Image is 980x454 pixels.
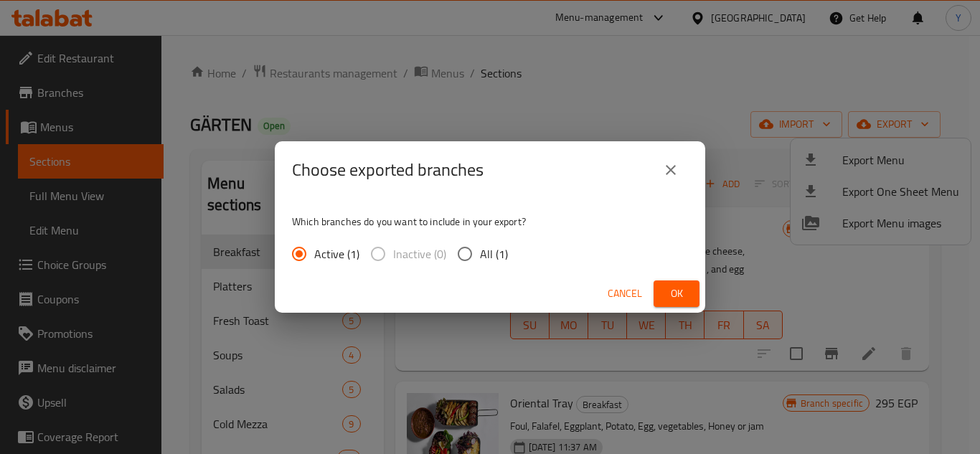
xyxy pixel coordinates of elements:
[292,159,484,181] h2: Choose exported branches
[480,245,508,263] span: All (1)
[654,280,699,307] button: Ok
[602,280,648,307] button: Cancel
[393,245,446,263] span: Inactive (0)
[608,285,642,303] span: Cancel
[292,214,688,229] p: Which branches do you want to include in your export?
[654,153,688,187] button: close
[665,285,688,303] span: Ok
[314,245,359,263] span: Active (1)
